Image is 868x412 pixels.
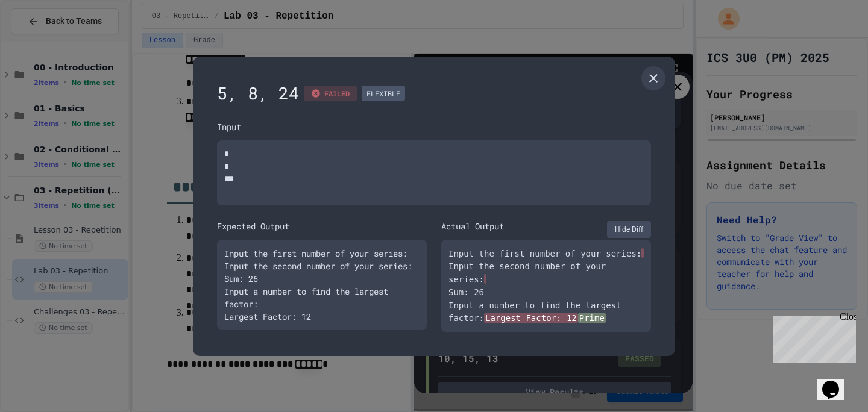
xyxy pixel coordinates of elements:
[448,287,626,323] span: Sum: 26 Input a number to find the largest factor:
[578,313,606,323] span: Prime
[817,364,856,400] iframe: chat widget
[768,311,856,363] iframe: chat widget
[448,261,611,284] span: Input the second number of your series:
[217,120,651,133] div: Input
[304,86,357,101] div: FAILED
[217,81,651,106] div: 5, 8, 24
[607,221,651,238] button: Hide Diff
[448,248,641,258] span: Input the first number of your series:
[217,220,427,233] div: Expected Output
[441,220,504,233] div: Actual Output
[5,5,83,76] div: Chat with us now!Close
[217,240,427,330] div: Input the first number of your series: Input the second number of your series: Sum: 26 Input a nu...
[362,86,405,101] div: FLEXIBLE
[484,313,578,323] span: Largest Factor: 12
